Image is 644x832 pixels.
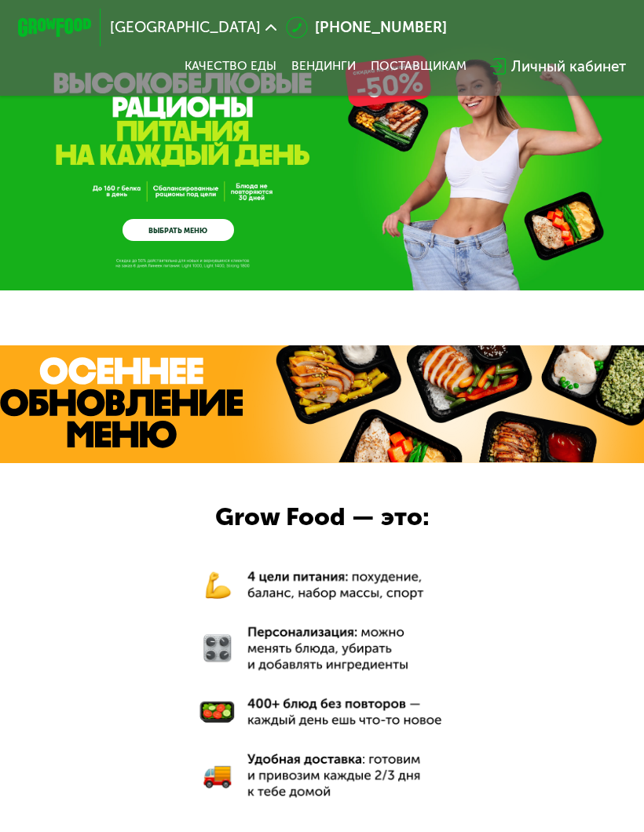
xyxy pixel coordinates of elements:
[511,56,626,78] div: Личный кабинет
[110,20,261,35] span: [GEOGRAPHIC_DATA]
[371,59,467,74] div: поставщикам
[197,498,447,536] div: Grow Food — это:
[123,219,234,241] a: ВЫБРАТЬ МЕНЮ
[286,16,447,38] a: [PHONE_NUMBER]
